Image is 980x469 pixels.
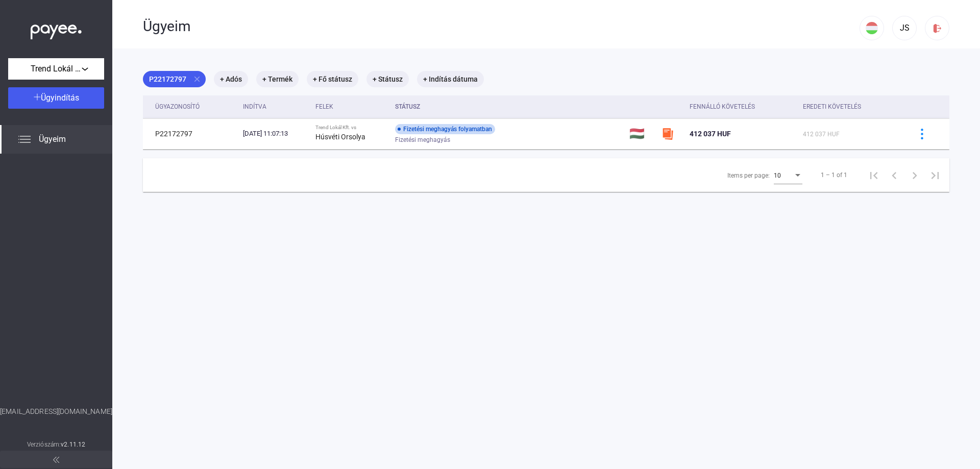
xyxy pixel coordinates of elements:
div: Fennálló követelés [690,101,755,113]
div: Indítva [243,101,307,113]
mat-chip: + Termék [256,71,299,87]
img: arrow-double-left-grey.svg [53,457,59,463]
div: Ügyazonosító [155,101,200,113]
span: Trend Lokál Kft. [31,63,82,75]
div: Felek [315,101,387,113]
td: 🇭🇺 [625,118,657,149]
span: Ügyeim [39,133,66,145]
div: Indítva [243,101,266,113]
mat-chip: + Státusz [366,71,409,87]
img: list.svg [18,133,31,145]
img: HU [866,22,878,34]
span: Ügyindítás [41,93,79,103]
mat-select: Items per page: [774,169,802,181]
span: 412 037 HUF [690,130,731,138]
button: more-blue [911,123,933,144]
div: 1 – 1 of 1 [821,169,847,181]
img: white-payee-white-dot.svg [31,19,82,40]
div: Items per page: [727,169,770,182]
button: Trend Lokál Kft. [8,58,104,80]
button: Previous page [884,165,904,185]
span: 412 037 HUF [803,131,840,138]
button: First page [864,165,884,185]
span: Fizetési meghagyás [395,134,450,146]
strong: v2.11.12 [61,441,85,448]
mat-chip: + Adós [214,71,248,87]
mat-chip: + Indítás dátuma [417,71,484,87]
div: JS [896,22,913,34]
button: Next page [904,165,925,185]
mat-chip: P22172797 [143,71,206,87]
button: JS [892,16,917,40]
div: Eredeti követelés [803,101,898,113]
div: [DATE] 11:07:13 [243,129,307,139]
button: Ügyindítás [8,87,104,109]
div: Eredeti követelés [803,101,861,113]
strong: Húsvéti Orsolya [315,133,365,141]
img: plus-white.svg [34,93,41,101]
td: P22172797 [143,118,239,149]
mat-chip: + Fő státusz [307,71,358,87]
img: more-blue [917,129,927,139]
mat-icon: close [192,75,202,84]
th: Státusz [391,95,625,118]
button: Last page [925,165,945,185]
button: HU [860,16,884,40]
div: Fizetési meghagyás folyamatban [395,124,495,134]
div: Fennálló követelés [690,101,795,113]
img: szamlazzhu-mini [661,128,674,140]
img: logout-red [932,23,943,34]
button: logout-red [925,16,949,40]
div: Ügyeim [143,18,860,35]
div: Felek [315,101,333,113]
div: Ügyazonosító [155,101,235,113]
span: 10 [774,172,781,179]
div: Trend Lokál Kft. vs [315,125,387,131]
